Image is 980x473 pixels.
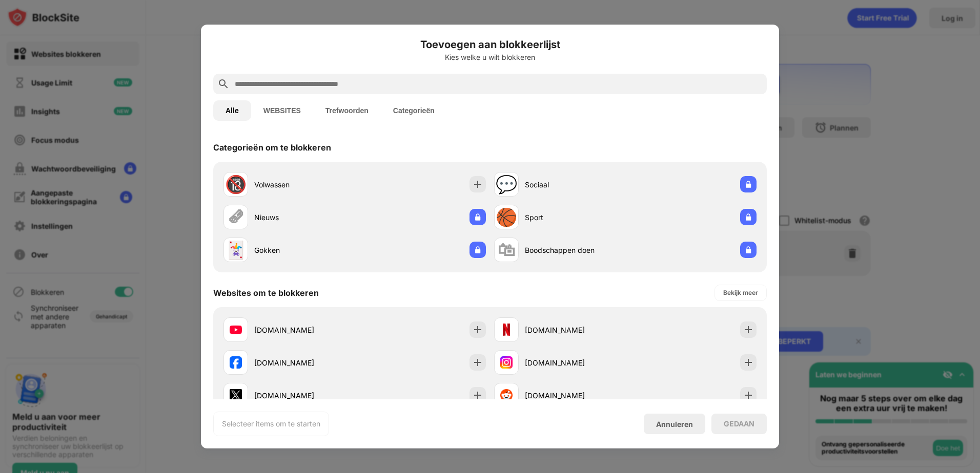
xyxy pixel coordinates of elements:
img: favicons [500,356,513,369]
div: [DOMAIN_NAME] [254,357,355,368]
div: Sociaal [525,179,625,190]
div: 🛍 [498,240,515,261]
div: [DOMAIN_NAME] [525,390,625,401]
img: favicons [230,324,242,336]
div: 🃏 [225,240,247,261]
div: Nieuws [254,212,355,223]
img: search.svg [217,78,230,90]
button: Alle [213,100,251,121]
div: Selecteer items om te starten [222,419,320,429]
div: Gokken [254,245,355,255]
div: Annuleren [656,420,693,428]
img: favicons [500,389,513,401]
button: Categorieën [381,100,447,121]
div: Sport [525,212,625,223]
div: [DOMAIN_NAME] [525,357,625,368]
img: favicons [230,356,242,369]
div: 🔞 [225,174,247,195]
div: GEDAAN [724,420,754,428]
img: favicons [230,389,242,401]
div: Volwassen [254,179,355,190]
div: 🏀 [496,207,517,228]
img: favicons [500,324,513,336]
div: [DOMAIN_NAME] [254,325,355,335]
div: 💬 [496,174,517,195]
button: Trefwoorden [313,100,381,121]
div: Websites om te blokkeren [213,288,319,298]
div: [DOMAIN_NAME] [254,390,355,401]
h6: Toevoegen aan blokkeerlijst [213,37,767,52]
div: 🗞 [227,207,244,228]
button: WEBSITES [251,100,313,121]
div: Kies welke u wilt blokkeren [213,53,767,61]
div: Boodschappen doen [525,245,625,255]
div: Categorieën om te blokkeren [213,142,331,153]
div: [DOMAIN_NAME] [525,325,625,335]
div: Bekijk meer [723,288,758,298]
